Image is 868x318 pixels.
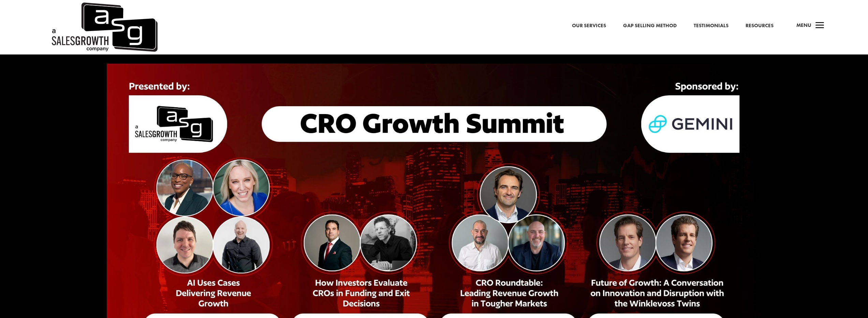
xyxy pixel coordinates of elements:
a: Our Services [572,21,606,30]
span: a [813,19,827,33]
span: Menu [796,22,811,29]
a: Gap Selling Method [623,21,677,30]
a: Testimonials [694,21,729,30]
a: Resources [746,21,774,30]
